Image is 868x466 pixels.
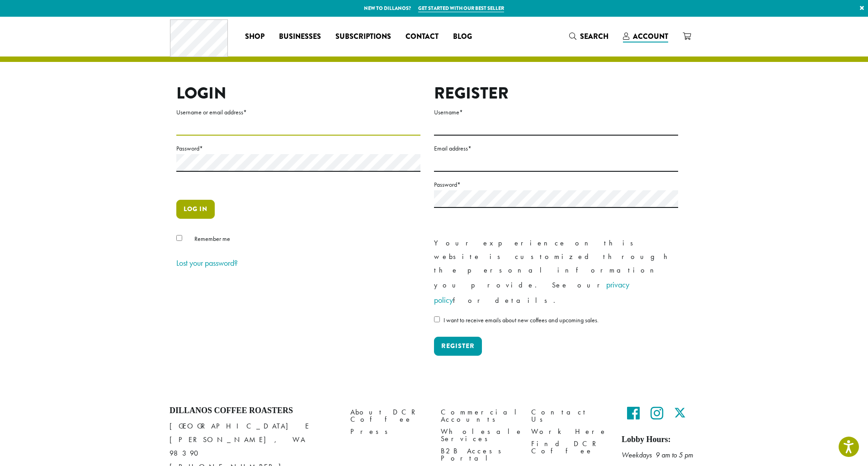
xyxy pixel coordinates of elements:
[170,406,337,416] h4: Dillanos Coffee Roasters
[441,406,518,425] a: Commercial Accounts
[279,31,321,42] span: Businesses
[531,426,608,438] a: Work Here
[441,426,518,445] a: Wholesale Services
[434,316,440,322] input: I want to receive emails about new coffees and upcoming sales.
[238,29,272,44] a: Shop
[531,406,608,425] a: Contact Us
[531,438,608,457] a: Find DCR Coffee
[633,31,668,42] span: Account
[434,337,482,356] button: Register
[434,236,678,308] p: Your experience on this website is customized through the personal information you provide. See o...
[434,143,678,154] label: Email address
[441,445,518,465] a: B2B Access Portal
[350,406,427,425] a: About DCR Coffee
[622,435,698,445] h5: Lobby Hours:
[434,279,629,305] a: privacy policy
[434,107,678,118] label: Username
[176,258,238,268] a: Lost your password?
[418,5,504,12] a: Get started with our best seller
[176,84,420,103] h2: Login
[622,450,693,460] em: Weekdays 9 am to 5 pm
[194,235,230,243] span: Remember me
[176,143,420,154] label: Password
[443,316,599,324] span: I want to receive emails about new coffees and upcoming sales.
[562,29,616,44] a: Search
[434,84,678,103] h2: Register
[453,31,472,42] span: Blog
[406,31,439,42] span: Contact
[335,31,391,42] span: Subscriptions
[434,179,678,190] label: Password
[176,107,420,118] label: Username or email address
[350,426,427,438] a: Press
[176,200,215,219] button: Log in
[580,31,609,42] span: Search
[245,31,264,42] span: Shop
